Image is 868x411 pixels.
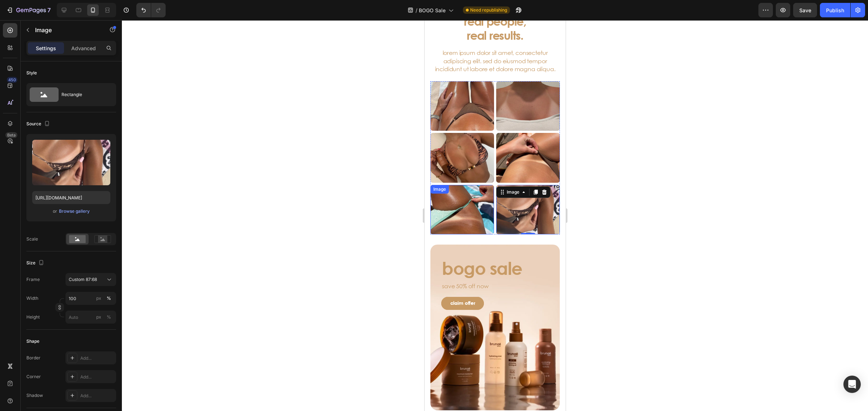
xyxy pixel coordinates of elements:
div: 450 [7,77,17,83]
button: Custom 87:68 [65,273,116,286]
div: Scale [26,236,38,242]
button: Save [793,3,817,17]
div: Shadow [26,392,43,399]
label: Width [26,295,38,302]
div: px [96,295,101,302]
img: gempages_569529277708501996-ac6eaebd-9659-48f0-b590-421e729cd0d5.webp [6,113,69,163]
div: Background Image [6,224,135,390]
p: save 50% off now [17,263,124,269]
div: Style [26,70,37,76]
button: % [94,313,103,321]
div: Add... [80,393,114,399]
button: Publish [820,3,850,17]
button: px [105,313,113,321]
span: / [416,7,417,14]
div: Border [26,355,41,361]
span: or [53,207,57,216]
label: Height [26,314,40,320]
div: Undo/Redo [136,3,166,17]
input: px% [65,292,116,305]
div: Image [7,166,23,172]
div: Publish [826,7,844,14]
div: Shape [26,338,39,345]
span: BOGO Sale [419,7,446,14]
div: Beta [5,132,17,138]
span: Custom 87:68 [69,276,97,283]
p: claim offer [26,280,51,285]
input: https://example.com/image.jpg [32,191,110,204]
input: px% [65,311,116,324]
div: Browse gallery [59,208,90,215]
div: Open Intercom Messenger [843,376,861,393]
p: Advanced [71,44,96,52]
a: claim offer [17,277,59,290]
img: preview-image [32,140,110,185]
button: px [105,294,113,303]
div: Source [26,119,51,129]
span: Save [799,7,811,13]
img: gempages_569529277708501996-ce8a42ea-8ce2-4cb9-ba45-bc4907491410.webp [6,165,69,215]
img: gempages_569529277708501996-70333dcc-f131-4592-93eb-83b2f445a5a9.webp [72,61,135,111]
div: % [107,295,111,302]
p: 7 [47,6,51,14]
p: Image [35,26,97,34]
div: Size [26,258,46,268]
p: lorem ipsum dolor sit amet, consectetur adipiscing elit. sed do eiusmod tempor incididunt ut labo... [7,29,135,53]
div: % [107,314,111,320]
span: Need republishing [470,7,507,13]
div: Corner [26,373,41,380]
button: 7 [3,3,54,17]
label: Frame [26,276,40,283]
img: gempages_569529277708501996-f3067fa5-4781-4c14-aa02-874f9a61b130.webp [72,113,135,163]
img: gempages_569529277708501996-508203c4-337b-4068-9657-ced898b20c93.webp [72,165,135,215]
h3: bogo sale [17,237,124,260]
div: Image [81,169,96,175]
p: Settings [36,44,56,52]
button: Browse gallery [59,208,90,215]
div: Rectangle [61,86,106,103]
img: gempages_569529277708501996-68cfa7ba-1062-4193-b3a0-abc8775e2fe6.webp [6,61,69,111]
button: % [94,294,103,303]
div: px [96,314,101,320]
iframe: Design area [425,20,566,411]
div: Add... [80,355,114,362]
div: Add... [80,374,114,380]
